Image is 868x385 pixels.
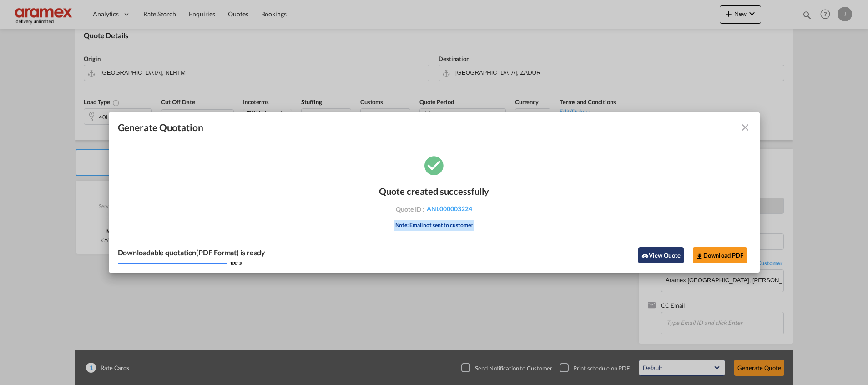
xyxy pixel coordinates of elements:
[109,112,760,273] md-dialog: Generate Quotation Quote ...
[394,220,475,231] div: Note: Email not sent to customer
[229,260,242,267] div: 100 %
[427,205,472,213] span: ANL000003224
[118,248,266,258] div: Downloadable quotation(PDF Format) is ready
[381,205,487,213] div: Quote ID :
[641,253,649,260] md-icon: icon-eye
[423,154,445,177] md-icon: icon-checkbox-marked-circle
[740,122,751,133] md-icon: icon-close fg-AAA8AD cursor m-0
[693,247,747,263] button: Download PDF
[638,247,684,263] button: icon-eyeView Quote
[696,253,703,260] md-icon: icon-download
[379,186,489,197] div: Quote created successfully
[118,122,203,133] span: Generate Quotation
